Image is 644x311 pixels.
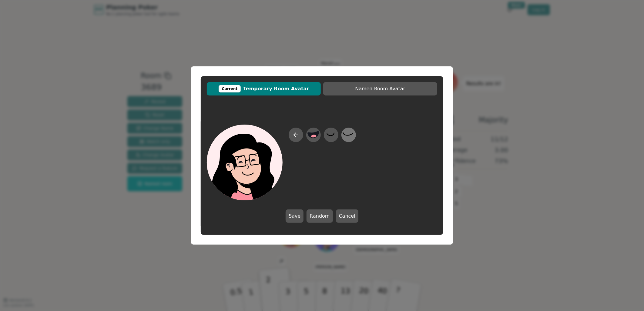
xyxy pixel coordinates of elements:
span: Temporary Room Avatar [210,85,318,92]
button: Random [307,209,333,223]
button: CurrentTemporary Room Avatar [207,82,321,95]
div: Current [219,85,241,92]
button: Named Room Avatar [323,82,437,95]
button: Cancel [336,209,358,223]
span: Named Room Avatar [326,85,434,92]
button: Save [286,209,304,223]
